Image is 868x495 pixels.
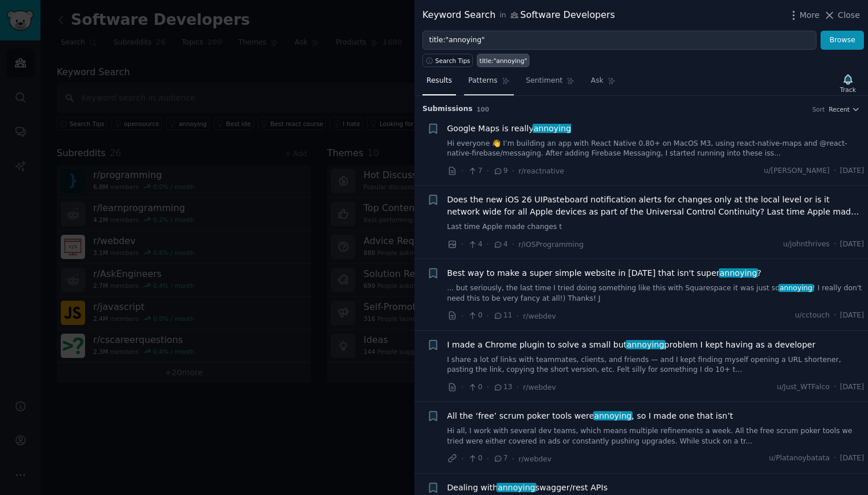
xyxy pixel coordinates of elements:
[447,482,608,494] span: Dealing with swagger/rest APIs
[523,312,556,320] span: r/webdev
[512,238,514,250] span: ·
[447,355,865,375] a: I share a lot of links with teammates, clients, and friends — and I kept finding myself opening a...
[526,76,562,86] span: Sentiment
[468,239,482,250] span: 4
[829,105,860,113] button: Recent
[435,57,470,65] span: Search Tips
[593,411,632,420] span: annoying
[447,267,762,279] span: Best way to make a super simple website in [DATE] that isn't super ?
[834,166,836,176] span: ·
[840,86,856,94] div: Track
[422,54,473,67] button: Search Tips
[464,72,513,95] a: Patterns
[840,239,864,250] span: [DATE]
[821,31,864,50] button: Browse
[838,9,860,21] span: Close
[477,54,529,67] a: title:"annoying"
[516,381,518,393] span: ·
[422,72,456,95] a: Results
[480,57,527,65] div: title:"annoying"
[516,310,518,322] span: ·
[532,124,572,133] span: annoying
[812,105,825,113] div: Sort
[447,222,865,232] a: Last time Apple made changes t
[468,166,482,176] span: 7
[422,104,473,114] span: Submission s
[518,167,564,175] span: r/reactnative
[487,381,489,393] span: ·
[447,194,865,218] a: Does the new iOS 26 UIPasteboard notification alerts for changes only at the local level or is it...
[447,410,733,422] span: All the ‘free’ scrum poker tools were , so I made one that isn’t
[487,453,489,465] span: ·
[800,9,820,21] span: More
[493,453,507,464] span: 7
[487,310,489,322] span: ·
[487,238,489,250] span: ·
[788,9,820,21] button: More
[447,123,571,135] a: Google Maps is reallyannoying
[496,483,536,492] span: annoying
[493,382,512,393] span: 13
[829,105,849,113] span: Recent
[447,410,733,422] a: All the ‘free’ scrum poker tools wereannoying, so I made one that isn’t
[834,311,836,321] span: ·
[461,453,464,465] span: ·
[426,76,452,86] span: Results
[719,268,758,278] span: annoying
[834,382,836,393] span: ·
[461,238,464,250] span: ·
[447,123,571,135] span: Google Maps is really
[487,165,489,177] span: ·
[447,139,865,159] a: Hi everyone 👋 I’m building an app with React Native 0.80+ on MacOS M3, using react-native-maps an...
[468,311,482,321] span: 0
[447,426,865,446] a: Hi all, I work with several dev teams, which means multiple refinements a week. All the free scru...
[499,10,506,21] span: in
[422,8,615,23] div: Keyword Search Software Developers
[591,76,604,86] span: Ask
[836,71,860,95] button: Track
[840,166,864,176] span: [DATE]
[447,339,816,351] a: I made a Chrome plugin to solve a small butannoyingproblem I kept having as a developer
[823,9,860,21] button: Close
[422,31,816,50] input: Try a keyword related to your business
[477,106,490,113] span: 100
[518,455,551,463] span: r/webdev
[523,383,556,391] span: r/webdev
[840,382,864,393] span: [DATE]
[468,382,482,393] span: 0
[461,310,464,322] span: ·
[493,166,507,176] span: 9
[778,284,813,292] span: annoying
[512,453,514,465] span: ·
[777,382,829,393] span: u/Just_WTFalco
[795,311,830,321] span: u/cctouch
[518,241,584,249] span: r/iOSProgramming
[834,453,836,464] span: ·
[468,453,482,464] span: 0
[493,239,507,250] span: 4
[840,311,864,321] span: [DATE]
[493,311,512,321] span: 11
[522,72,579,95] a: Sentiment
[840,453,864,464] span: [DATE]
[626,340,665,349] span: annoying
[447,267,762,279] a: Best way to make a super simple website in [DATE] that isn't superannoying?
[447,482,608,494] a: Dealing withannoyingswagger/rest APIs
[461,381,464,393] span: ·
[468,76,497,86] span: Patterns
[587,72,620,95] a: Ask
[512,165,514,177] span: ·
[769,453,830,464] span: u/Platanoybatata
[461,165,464,177] span: ·
[764,166,830,176] span: u/[PERSON_NAME]
[447,283,865,304] a: ... but seriously, the last time I tried doing something like this with Squarespace it was just s...
[447,339,816,351] span: I made a Chrome plugin to solve a small but problem I kept having as a developer
[783,239,830,250] span: u/johnthrives
[834,239,836,250] span: ·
